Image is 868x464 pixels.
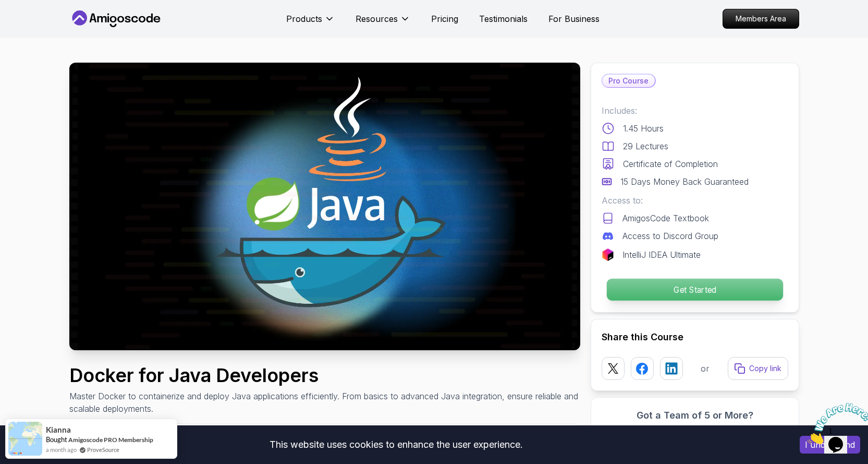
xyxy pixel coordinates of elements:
[606,279,783,301] p: Get Started
[701,362,710,375] p: or
[602,194,788,207] p: Access to:
[46,435,67,444] span: Bought
[623,122,664,135] p: 1.45 Hours
[4,4,8,13] span: 1
[69,365,580,386] h1: Docker for Java Developers
[8,433,784,456] div: This website uses cookies to enhance the user experience.
[8,422,42,456] img: provesource social proof notification image
[602,75,655,87] p: Pro Course
[46,445,77,454] span: a month ago
[479,13,528,25] a: Testimonials
[356,13,398,25] p: Resources
[69,63,580,350] img: docker-for-java-developers_thumbnail
[800,436,860,454] button: Accept cookies
[602,408,788,423] h3: Got a Team of 5 or More?
[622,248,701,261] p: IntelliJ IDEA Ultimate
[723,9,799,29] a: Members Area
[87,445,119,454] a: ProveSource
[602,104,788,117] p: Includes:
[622,230,718,242] p: Access to Discord Group
[723,9,799,28] p: Members Area
[606,278,783,301] button: Get Started
[286,13,335,33] button: Products
[623,140,668,152] p: 29 Lectures
[4,4,69,45] img: Chat attention grabber
[622,212,709,224] p: AmigosCode Textbook
[548,13,600,25] a: For Business
[356,13,410,33] button: Resources
[46,425,71,434] span: Kianna
[286,13,322,25] p: Products
[623,158,718,170] p: Certificate of Completion
[803,399,868,448] iframe: chat widget
[431,13,458,25] a: Pricing
[602,330,788,344] h2: Share this Course
[69,390,580,415] p: Master Docker to containerize and deploy Java applications efficiently. From basics to advanced J...
[749,363,781,374] p: Copy link
[728,357,788,380] button: Copy link
[620,175,749,188] p: 15 Days Money Back Guaranteed
[602,248,614,261] img: jetbrains logo
[68,436,153,444] a: Amigoscode PRO Membership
